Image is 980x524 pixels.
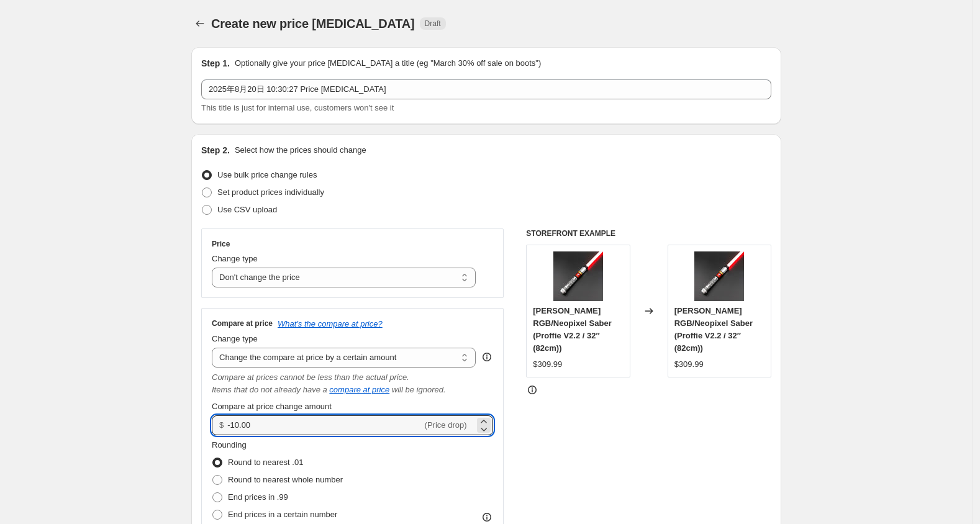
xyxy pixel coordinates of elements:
[217,205,277,214] span: Use CSV upload
[191,15,209,32] button: Price change jobs
[212,239,230,249] h3: Price
[425,420,467,430] span: (Price drop)
[235,57,541,70] p: Optionally give your price [MEDICAL_DATA] a title (eg "March 30% off sale on boots")
[481,351,493,363] div: help
[329,385,389,394] button: compare at price
[217,187,324,197] span: Set product prices individually
[228,492,288,502] span: End prices in .99
[212,402,332,411] span: Compare at price change amount
[228,510,337,519] span: End prices in a certain number
[211,17,415,30] span: Create new price [MEDICAL_DATA]
[278,319,383,328] button: What's the compare at price?
[219,420,224,430] span: $
[674,359,704,369] span: $309.99
[392,385,446,394] i: will be ignored.
[212,318,273,328] h3: Compare at price
[533,306,611,353] span: [PERSON_NAME] RGB/Neopixel Saber (Proffie V2.2 / 32″ (82cm))
[201,79,771,99] input: 30% off holiday sale
[553,251,603,301] img: MG_5100-_2_84984a4c-d100-4a2f-a6f7-8ae325cf81b1_80x.jpg
[212,440,247,449] span: Rounding
[227,415,422,435] input: -10.00
[212,373,409,382] i: Compare at prices cannot be less than the actual price.
[228,458,303,467] span: Round to nearest .01
[212,385,327,394] i: Items that do not already have a
[228,475,343,484] span: Round to nearest whole number
[235,144,366,156] p: Select how the prices should change
[526,228,771,238] h6: STOREFRONT EXAMPLE
[212,334,258,343] span: Change type
[201,57,230,70] h2: Step 1.
[201,103,394,112] span: This title is just for internal use, customers won't see it
[212,254,258,263] span: Change type
[217,170,317,179] span: Use bulk price change rules
[425,19,441,29] span: Draft
[533,359,562,369] span: $309.99
[674,306,753,353] span: [PERSON_NAME] RGB/Neopixel Saber (Proffie V2.2 / 32″ (82cm))
[201,144,230,156] h2: Step 2.
[694,251,744,301] img: MG_5100-_2_84984a4c-d100-4a2f-a6f7-8ae325cf81b1_80x.jpg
